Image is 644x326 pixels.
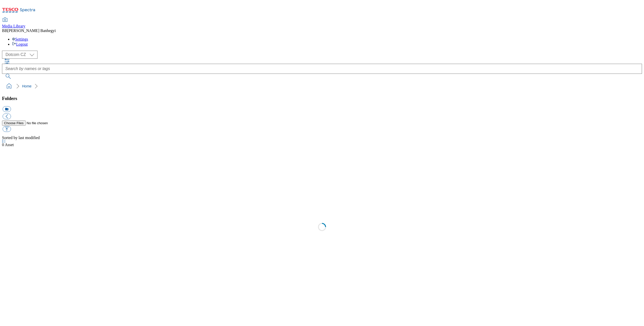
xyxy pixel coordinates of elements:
a: home [5,82,13,90]
span: Sorted by last modified [2,136,40,140]
span: 0 [2,143,5,147]
a: Home [22,84,31,88]
a: Logout [12,42,28,46]
h3: Folders [2,96,642,101]
span: BB [2,28,7,33]
span: Asset [2,143,14,147]
nav: breadcrumb [2,81,642,91]
a: Settings [12,37,28,41]
input: Search by names or tags [2,64,642,74]
a: Media Library [2,18,25,28]
span: [PERSON_NAME] Banhegyi [7,28,56,33]
span: Media Library [2,24,25,28]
